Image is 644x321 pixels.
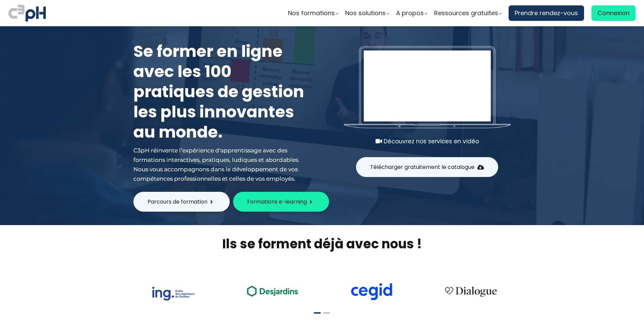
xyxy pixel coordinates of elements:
[515,8,578,18] span: Prendre rendez-vous
[288,8,335,18] span: Nos formations
[598,8,630,18] span: Connexion
[133,146,309,183] div: C3pH réinvente l’expérience d'apprentissage avec des formations interactives, pratiques, ludiques...
[133,41,309,142] h1: Se former en ligne avec les 100 pratiques de gestion les plus innovantes au monde.
[350,283,393,300] img: cdf238afa6e766054af0b3fe9d0794df.png
[148,198,207,206] span: Parcours de formation
[509,5,584,21] a: Prendre rendez-vous
[345,8,386,18] span: Nos solutions
[441,282,501,300] img: 4cbfeea6ce3138713587aabb8dcf64fe.png
[133,192,230,212] button: Parcours de formation
[8,3,46,23] img: logo C3PH
[591,5,636,21] a: Connexion
[247,198,307,206] span: Formations e-learning
[356,157,498,177] button: Télécharger gratuitement le catalogue
[125,235,519,252] h2: Ils se forment déjà avec nous !
[396,8,424,18] span: A propos
[152,287,195,300] img: 73f878ca33ad2a469052bbe3fa4fd140.png
[242,282,303,300] img: ea49a208ccc4d6e7deb170dc1c457f3b.png
[370,163,475,171] span: Télécharger gratuitement le catalogue
[344,137,511,146] div: Découvrez nos services en vidéo
[233,192,329,212] button: Formations e-learning
[434,8,498,18] span: Ressources gratuites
